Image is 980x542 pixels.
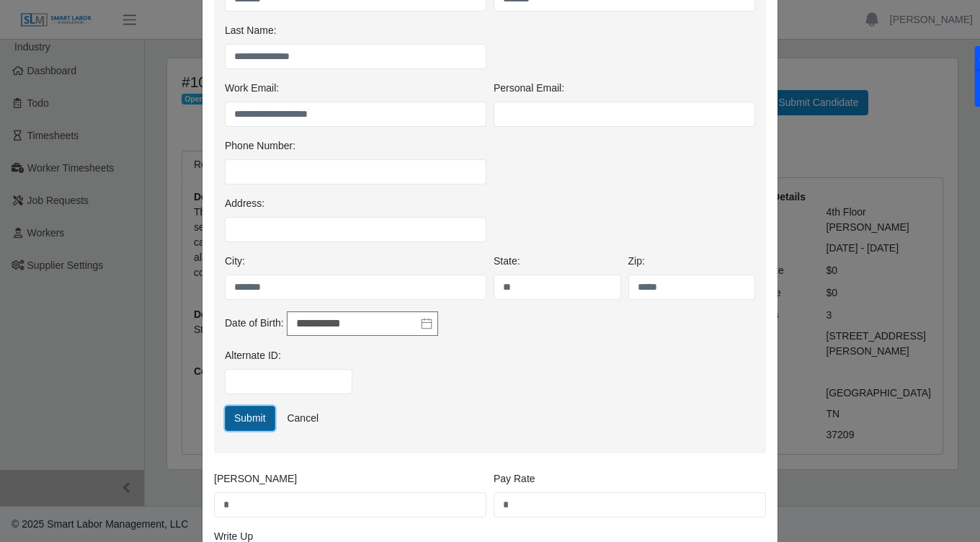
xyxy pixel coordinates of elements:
[225,196,264,211] label: Address:
[225,316,284,331] label: Date of Birth:
[277,406,328,431] a: Cancel
[12,12,538,27] body: Rich Text Area. Press ALT-0 for help.
[225,348,281,363] label: Alternate ID:
[225,406,275,431] button: Submit
[225,81,279,96] label: Work Email:
[494,254,520,269] label: State:
[225,138,295,154] label: Phone Number:
[494,81,564,96] label: Personal Email:
[214,471,297,487] label: [PERSON_NAME]
[494,471,535,487] label: Pay Rate
[628,254,645,269] label: Zip:
[225,254,245,269] label: City:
